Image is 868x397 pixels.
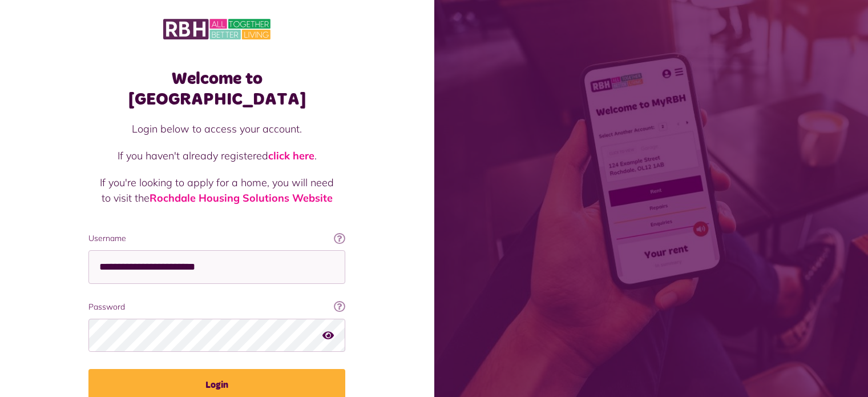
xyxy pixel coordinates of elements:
p: If you're looking to apply for a home, you will need to visit the [100,175,334,206]
p: Login below to access your account. [100,121,334,137]
a: click here [268,149,314,162]
label: Username [88,232,345,244]
label: Password [88,301,345,313]
img: MyRBH [163,17,271,41]
p: If you haven't already registered . [100,148,334,163]
a: Rochdale Housing Solutions Website [150,191,333,204]
h1: Welcome to [GEOGRAPHIC_DATA] [88,69,345,110]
